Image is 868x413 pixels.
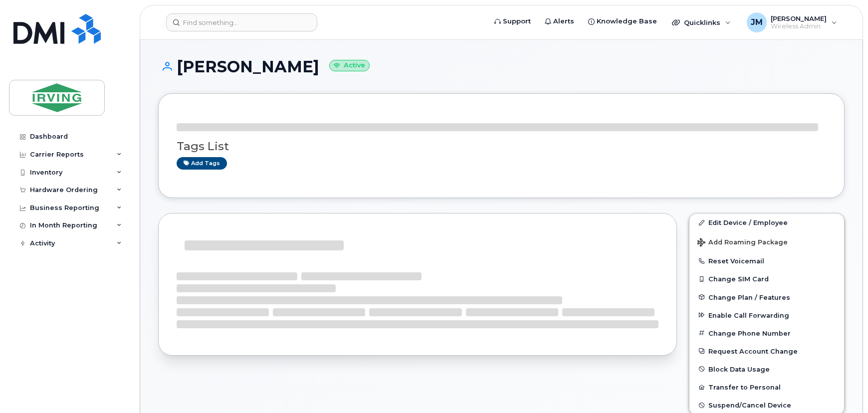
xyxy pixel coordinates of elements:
[697,238,788,248] span: Add Roaming Package
[329,60,370,71] small: Active
[708,311,789,319] span: Enable Call Forwarding
[689,270,844,288] button: Change SIM Card
[689,324,844,342] button: Change Phone Number
[708,402,791,409] span: Suspend/Cancel Device
[708,293,790,301] span: Change Plan / Features
[689,360,844,378] button: Block Data Usage
[689,231,844,252] button: Add Roaming Package
[689,213,844,231] a: Edit Device / Employee
[689,288,844,306] button: Change Plan / Features
[177,157,227,170] a: Add tags
[177,140,826,153] h3: Tags List
[689,342,844,360] button: Request Account Change
[689,306,844,324] button: Enable Call Forwarding
[689,378,844,396] button: Transfer to Personal
[158,58,845,75] h1: [PERSON_NAME]
[689,252,844,270] button: Reset Voicemail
